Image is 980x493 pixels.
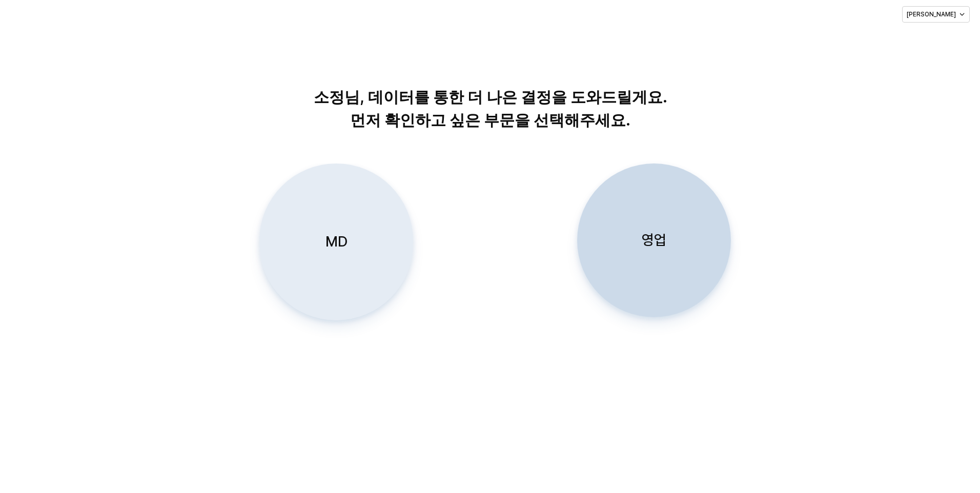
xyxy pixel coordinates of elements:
button: MD [259,163,413,320]
p: [PERSON_NAME] [907,10,956,18]
button: [PERSON_NAME] [902,6,970,23]
button: 영업 [577,163,731,317]
p: MD [325,232,348,251]
p: 영업 [642,231,666,250]
p: 소정님, 데이터를 통한 더 나은 결정을 도와드릴게요. 먼저 확인하고 싶은 부문을 선택해주세요. [229,86,752,132]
